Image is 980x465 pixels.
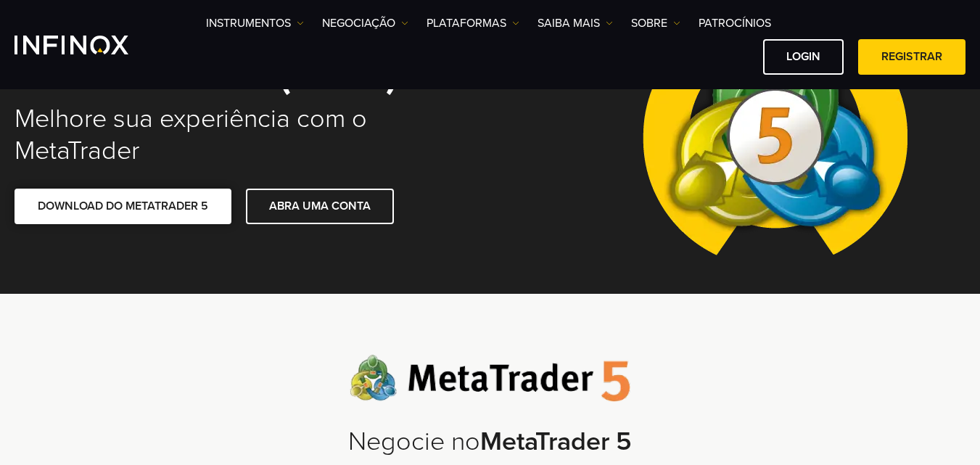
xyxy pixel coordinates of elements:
h2: Melhore sua experiência com o MetaTrader [15,103,471,167]
h1: Metatrader 5 [15,46,471,96]
a: Registrar [858,39,965,75]
a: Saiba mais [538,15,613,32]
a: Login [763,39,844,75]
a: Patrocínios [699,15,771,32]
a: SOBRE [631,15,680,32]
a: Instrumentos [206,15,304,32]
a: PLATAFORMAS [427,15,519,32]
a: INFINOX Logo [15,36,162,54]
img: Meta Trader 5 logo [350,355,630,402]
h2: Negocie no [200,427,781,458]
a: ABRA UMA CONTA [246,189,394,224]
a: NEGOCIAÇÃO [322,15,408,32]
strong: MetaTrader 5 [480,426,632,457]
a: DOWNLOAD DO METATRADER 5 [15,189,231,224]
